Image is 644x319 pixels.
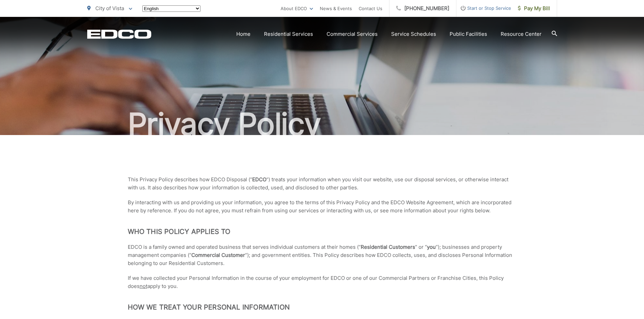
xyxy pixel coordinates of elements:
[391,30,436,38] a: Service Schedules
[501,30,542,38] a: Resource Center
[361,244,415,250] strong: Residential Customers
[450,30,487,38] a: Public Facilities
[320,4,352,12] a: News & Events
[327,30,378,38] a: Commercial Services
[95,5,124,11] span: City of Vista
[128,274,517,290] p: If we have collected your Personal Information in the course of your employment for EDCO or one o...
[518,4,550,12] span: Pay My Bill
[427,244,436,250] strong: you
[140,283,147,289] span: not
[236,30,251,38] a: Home
[281,4,313,12] a: About EDCO
[142,5,200,12] select: Select a language
[128,243,517,267] p: EDCO is a family owned and operated business that serves individual customers at their homes (“ ”...
[128,198,517,215] p: By interacting with us and providing us your information, you agree to the terms of this Privacy ...
[252,176,266,183] strong: EDCO
[128,176,517,192] p: This Privacy Policy describes how EDCO Disposal (“ “) treats your information when you visit our ...
[128,303,517,311] h2: How We Treat Your Personal Information
[87,29,151,39] a: EDCD logo. Return to the homepage.
[191,252,245,258] strong: Commercial Customer
[264,30,313,38] a: Residential Services
[128,228,517,236] h2: Who This Policy Applies To
[359,4,382,12] a: Contact Us
[87,107,557,141] h1: Privacy Policy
